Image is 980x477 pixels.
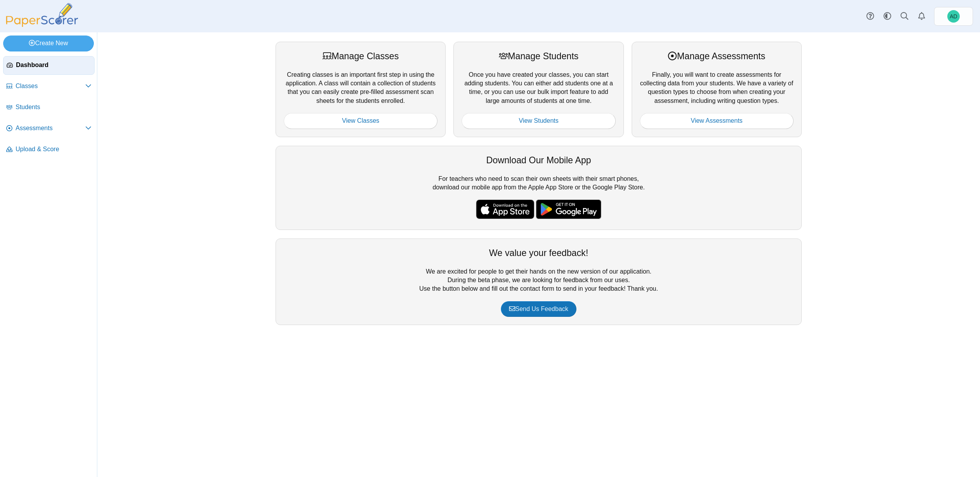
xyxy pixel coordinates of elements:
a: View Classes [284,113,437,129]
div: For teachers who need to scan their own sheets with their smart phones, download our mobile app f... [276,146,802,230]
div: Manage Assessments [640,50,794,62]
a: Upload & Score [3,140,95,159]
div: We are excited for people to get their hands on the new version of our application. During the be... [276,238,802,325]
span: Andrew Doust [947,10,960,23]
span: Send Us Feedback [509,306,568,312]
a: Assessments [3,119,95,138]
div: Download Our Mobile App [284,154,794,166]
span: Andrew Doust [950,14,957,19]
div: Manage Classes [284,50,437,62]
a: Andrew Doust [934,7,973,26]
a: Classes [3,77,95,96]
a: Alerts [913,8,930,25]
span: Classes [16,82,85,90]
a: Send Us Feedback [501,301,576,317]
img: apple-store-badge.svg [476,200,534,219]
div: Once you have created your classes, you can start adding students. You can either add students on... [453,42,623,137]
span: Students [16,103,91,111]
a: Students [3,98,95,117]
a: View Students [462,113,615,129]
a: Dashboard [3,56,95,75]
div: Creating classes is an important first step in using the application. A class will contain a coll... [276,42,446,137]
span: Assessments [16,124,85,132]
a: Create New [3,35,94,51]
div: Manage Students [462,50,615,62]
div: We value your feedback! [284,247,794,259]
a: PaperScorer [3,21,81,28]
span: Upload & Score [16,145,91,154]
a: View Assessments [640,113,794,129]
img: PaperScorer [3,3,81,27]
span: Dashboard [16,61,91,69]
div: Finally, you will want to create assessments for collecting data from your students. We have a va... [632,42,802,137]
img: google-play-badge.png [536,200,601,219]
